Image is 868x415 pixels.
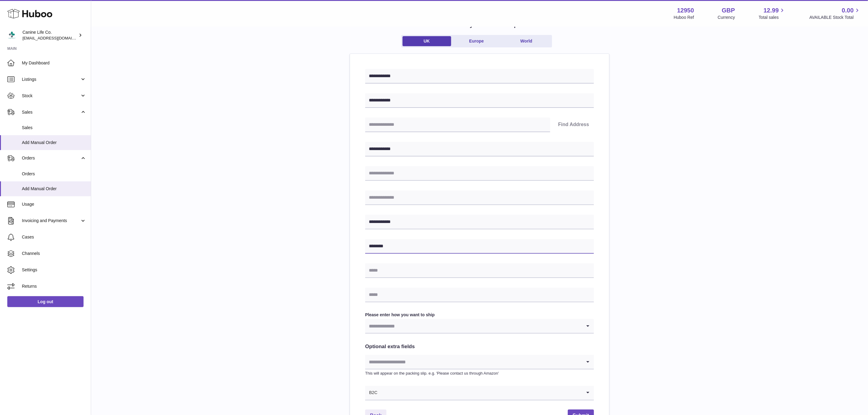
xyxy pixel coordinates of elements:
span: Returns [22,283,86,289]
span: Invoicing and Payments [22,218,80,224]
span: Sales [22,109,80,115]
span: Stock [22,93,80,99]
img: internalAdmin-12950@internal.huboo.com [7,31,16,40]
input: Search for option [378,386,582,400]
span: Orders [22,155,80,161]
a: UK [403,36,451,46]
span: B2C [365,386,378,400]
span: AVAILABLE Stock Total [809,15,861,20]
span: 12.99 [763,6,779,15]
span: [EMAIL_ADDRESS][DOMAIN_NAME] [22,36,89,40]
div: Search for option [365,386,594,400]
span: Channels [22,251,86,256]
span: Add Manual Order [22,186,86,192]
span: Cases [22,234,86,240]
a: World [502,36,551,46]
a: Europe [452,36,501,46]
span: Usage [22,201,86,207]
h2: Optional extra fields [365,343,594,350]
strong: GBP [722,6,735,15]
a: Log out [7,296,84,307]
div: Search for option [365,319,594,334]
span: Listings [22,77,80,82]
span: Settings [22,267,86,273]
span: Sales [22,125,86,131]
a: 0.00 AVAILABLE Stock Total [809,6,861,20]
span: 0.00 [842,6,854,15]
div: Currency [718,15,735,20]
p: This will appear on the packing slip. e.g. 'Please contact us through Amazon' [365,371,594,376]
div: Search for option [365,355,594,369]
label: Please enter how you want to ship [365,312,594,318]
span: Orders [22,171,86,177]
input: Search for option [365,355,582,369]
strong: 12950 [677,6,694,15]
span: Add Manual Order [22,140,86,146]
span: Total sales [759,15,786,20]
div: Huboo Ref [674,15,694,20]
input: Search for option [365,319,582,333]
div: Canine Life Co. [22,29,77,41]
a: 12.99 Total sales [759,6,786,20]
span: My Dashboard [22,60,86,66]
